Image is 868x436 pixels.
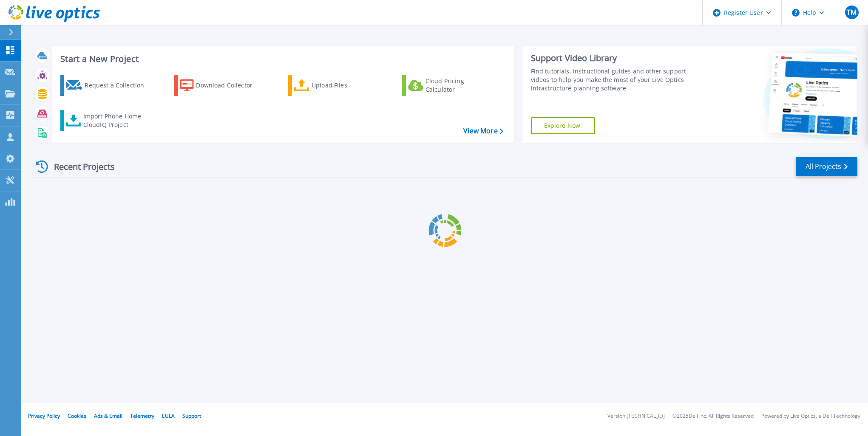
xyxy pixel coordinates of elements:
[196,77,264,94] div: Download Collector
[847,9,857,16] span: TM
[796,157,857,176] a: All Projects
[130,412,154,419] a: Telemetry
[312,77,380,94] div: Upload Files
[83,112,150,129] div: Import Phone Home CloudIQ Project
[85,77,153,94] div: Request a Collection
[607,413,665,419] li: Version: [TECHNICAL_ID]
[33,156,126,177] div: Recent Projects
[60,54,503,64] h3: Start a New Project
[463,127,503,135] a: View More
[68,412,86,419] a: Cookies
[162,412,175,419] a: EULA
[425,77,494,94] div: Cloud Pricing Calculator
[94,412,122,419] a: Ads & Email
[402,75,497,96] a: Cloud Pricing Calculator
[531,117,596,134] a: Explore Now!
[531,53,702,64] div: Support Video Library
[672,413,754,419] li: © 2025 Dell Inc. All Rights Reserved
[28,412,60,419] a: Privacy Policy
[182,412,201,419] a: Support
[531,67,702,93] div: Find tutorials, instructional guides and other support videos to help you make the most of your L...
[761,413,860,419] li: Powered by Live Optics, a Dell Technology
[174,75,269,96] a: Download Collector
[60,75,155,96] a: Request a Collection
[288,75,383,96] a: Upload Files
